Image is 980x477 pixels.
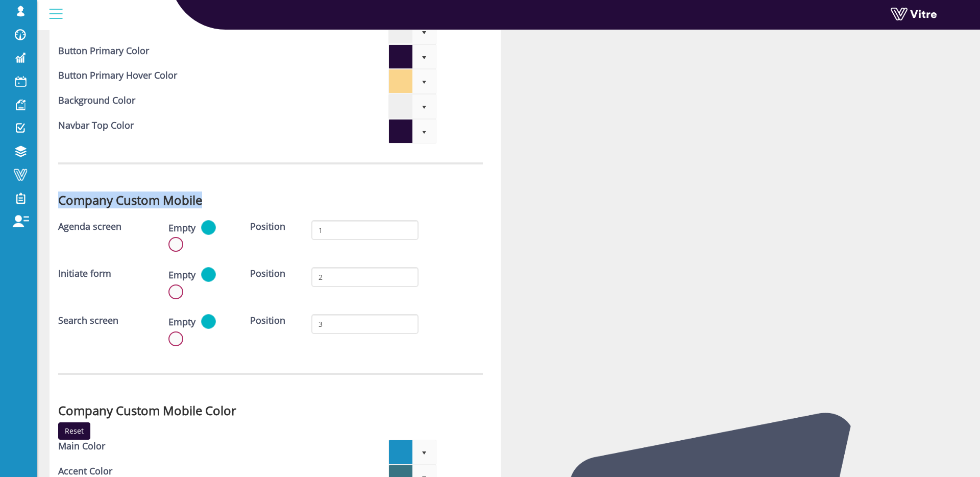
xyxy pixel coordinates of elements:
label: Empty [168,222,195,235]
span: select [412,69,436,93]
span: select [412,440,436,464]
span: select [412,120,436,144]
span: Current selected color is #fad58c [388,69,437,94]
span: Current selected color is #efefef [388,19,437,44]
span: Current selected color is #240b3a [388,44,437,69]
span: Current selected color is #efefef [388,94,437,119]
span: select [412,94,436,118]
h3: Company Custom Mobile Color [58,404,483,417]
label: Position [250,220,285,233]
span: Current selected color is #240b3a [388,119,437,144]
input: Reset [58,422,90,440]
span: select [412,20,436,44]
label: Button Primary Color [58,44,149,58]
label: Agenda screen [58,220,121,233]
label: Button Primary Hover Color [58,69,177,82]
label: Position [250,314,285,327]
label: Initiate form [58,267,111,280]
label: Navbar Top Color [58,119,134,132]
label: Background Color [58,94,135,107]
label: Empty [168,316,195,329]
label: Main Color [58,440,105,453]
span: Current selected color is #1b90c3 [388,440,437,465]
label: Position [250,267,285,280]
span: select [412,45,436,69]
label: Search screen [58,314,118,327]
h3: Company Custom Mobile [58,194,483,207]
label: Empty [168,269,195,282]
